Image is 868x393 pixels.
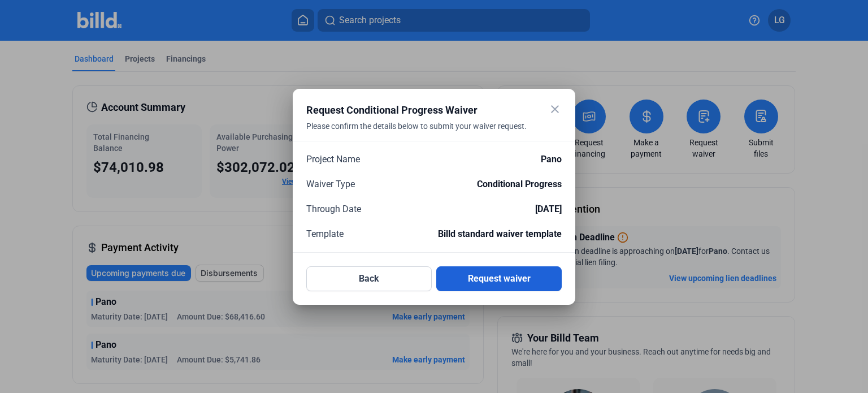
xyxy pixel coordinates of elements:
span: Conditional Progress [477,178,562,191]
span: Pano [541,153,562,166]
span: Template [306,227,344,241]
span: Through Date [306,202,361,216]
span: Waiver Type [306,178,355,191]
mat-icon: close [548,102,562,116]
div: Please confirm the details below to submit your waiver request. [306,120,533,145]
span: Billd standard waiver template [438,227,562,241]
span: [DATE] [535,202,562,216]
div: Request Conditional Progress Waiver [306,102,533,118]
button: Request waiver [436,266,562,291]
button: Back [306,266,432,291]
span: Project Name [306,153,360,166]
